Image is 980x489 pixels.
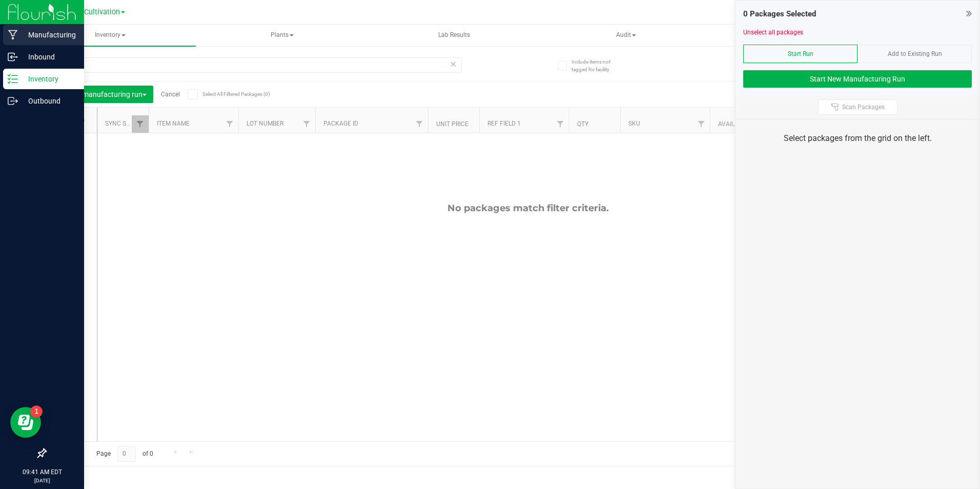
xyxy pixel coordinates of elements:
span: Audit [541,25,711,46]
inline-svg: Inventory [8,74,18,84]
a: Filter [221,115,238,133]
a: Filter [132,115,149,133]
a: Filter [411,115,428,133]
iframe: Resource center unread badge [30,405,43,418]
inline-svg: Manufacturing [8,30,18,40]
button: Scan Packages [818,99,897,115]
p: Manufacturing [18,29,79,41]
a: Lot Number [247,120,283,127]
a: Package ID [323,120,358,127]
span: Clear [450,57,457,71]
p: 09:41 AM EDT [5,467,79,477]
a: Qty [577,120,588,128]
a: Available [718,120,749,128]
a: Audit [541,25,712,46]
a: Filter [298,115,315,133]
a: Unselect all packages [743,29,803,36]
span: Cultivation [84,8,120,16]
p: Inbound [18,51,79,63]
p: Inventory [18,73,79,85]
a: Cancel [161,91,180,98]
div: Select packages from the grid on the left. [748,132,967,145]
input: Search Package ID, Item Name, SKU, Lot or Part Number... [45,57,462,73]
a: Inventory [25,25,196,46]
span: Select All Filtered Packages (0) [202,91,254,97]
a: Unit Price [436,120,468,128]
a: Sync Status [105,120,145,127]
a: Lab Results [369,25,540,46]
span: Lab Results [424,31,484,39]
div: No packages match filter criteria. [97,202,958,214]
a: Filter [693,115,710,133]
a: Filter [552,115,569,133]
span: Add to Existing Run [888,50,942,57]
p: [DATE] [5,477,79,484]
a: Plants [197,25,368,46]
inline-svg: Outbound [8,96,18,106]
a: Inventory Counts [712,25,884,46]
a: SKU [628,120,640,127]
button: Add to manufacturing run [53,86,153,103]
button: Start New Manufacturing Run [743,70,972,88]
a: Ref Field 1 [487,120,521,127]
span: Plants [197,25,367,46]
inline-svg: Inbound [8,52,18,62]
span: Page of 0 [88,446,161,462]
span: Start Run [788,50,813,57]
span: Scan Packages [842,103,885,111]
p: Outbound [18,95,79,107]
a: Item Name [157,120,190,127]
span: Include items not tagged for facility [571,58,623,73]
iframe: Resource center [10,407,41,438]
span: Add to manufacturing run [60,90,147,98]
